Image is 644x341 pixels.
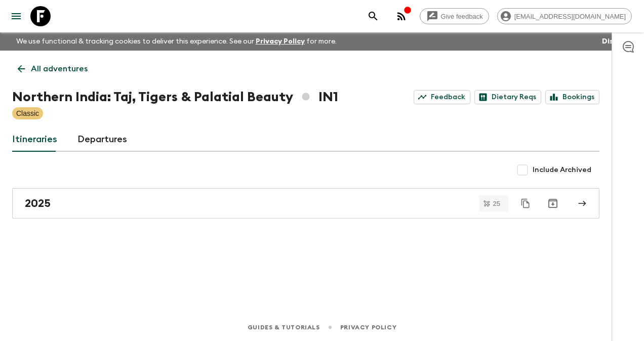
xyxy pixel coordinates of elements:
[256,38,305,45] a: Privacy Policy
[543,193,563,214] button: Archive
[12,32,341,51] p: We use functional & tracking cookies to deliver this experience. See our for more.
[12,188,599,219] a: 2025
[545,90,599,104] a: Bookings
[6,6,26,26] button: menu
[340,322,396,333] a: Privacy Policy
[435,13,489,20] span: Give feedback
[12,87,338,107] h1: Northern India: Taj, Tigers & Palatial Beauty IN1
[31,63,88,75] p: All adventures
[516,194,535,212] button: Duplicate
[420,8,489,24] a: Give feedback
[363,6,383,26] button: search adventures
[414,90,470,104] a: Feedback
[599,34,632,49] button: Dismiss
[25,197,51,210] h2: 2025
[16,108,39,118] p: Classic
[533,165,591,175] span: Include Archived
[12,59,93,79] a: All adventures
[497,8,632,24] div: [EMAIL_ADDRESS][DOMAIN_NAME]
[12,127,57,152] a: Itineraries
[487,200,506,207] span: 25
[77,127,127,152] a: Departures
[248,322,320,333] a: Guides & Tutorials
[509,13,631,20] span: [EMAIL_ADDRESS][DOMAIN_NAME]
[474,90,541,104] a: Dietary Reqs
